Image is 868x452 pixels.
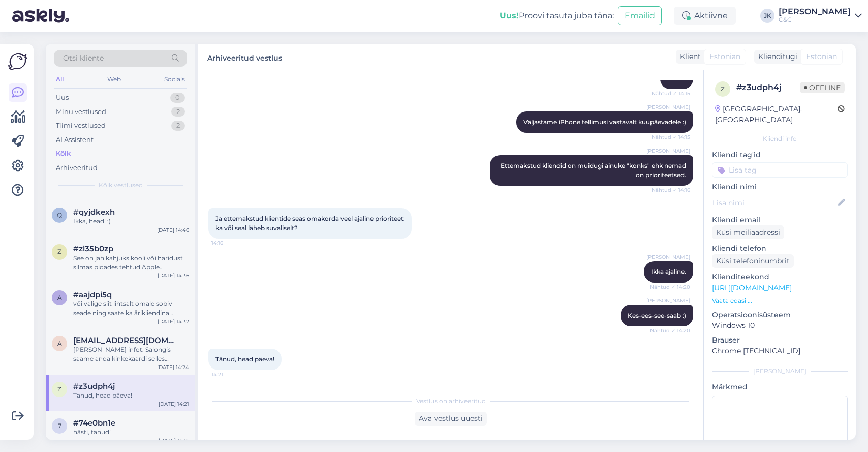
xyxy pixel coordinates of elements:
[73,428,189,437] div: hästi, tänud!
[779,16,851,24] div: C&C
[73,217,189,226] div: Ikka, head! :)
[760,9,774,23] div: JK
[650,283,690,291] span: Nähtud ✓ 14:20
[56,149,71,159] div: Kõik
[712,197,836,208] input: Lisa nimi
[171,121,185,131] div: 2
[99,181,143,190] span: Kõik vestlused
[8,52,27,71] img: Askly Logo
[646,103,690,111] span: [PERSON_NAME]
[157,226,189,234] div: [DATE] 14:46
[715,104,838,125] div: [GEOGRAPHIC_DATA], [GEOGRAPHIC_DATA]
[652,90,690,97] span: Nähtud ✓ 14:15
[159,400,189,408] div: [DATE] 14:21
[618,6,662,25] button: Emailid
[211,371,250,378] span: 14:21
[57,248,61,256] span: z
[57,385,61,393] span: z
[712,225,784,239] div: Küsi meiliaadressi
[800,82,845,93] span: Offline
[159,437,189,444] div: [DATE] 14:16
[646,147,690,155] span: [PERSON_NAME]
[523,118,686,126] span: Väljastame iPhone tellimusi vastavalt kuupäevadele :)
[712,254,794,268] div: Küsi telefoninumbrit
[170,93,185,103] div: 0
[712,296,848,305] p: Vaata edasi ...
[215,215,405,232] span: Ja ettemakstud klientide seas omakorda veel ajaline prioriteet ka või seal läheb suvaliselt?
[674,7,736,25] div: Aktiivne
[157,363,189,371] div: [DATE] 14:24
[651,268,686,275] span: Ikka ajaline.
[652,186,690,194] span: Nähtud ✓ 14:16
[712,150,848,160] p: Kliendi tag'id
[73,253,189,272] div: See on jah kahjuks kooli või haridust silmas pidades tehtud Apple kampaania ehk Macbookid ja iPadid.
[56,135,94,145] div: AI Assistent
[73,208,115,217] span: #qyjdkexh
[736,81,800,94] div: # z3udph4j
[754,51,797,62] div: Klienditugi
[57,340,62,347] span: a
[207,50,282,64] label: Arhiveeritud vestlus
[211,239,250,247] span: 14:16
[56,93,69,103] div: Uus
[57,211,62,219] span: q
[712,283,792,292] a: [URL][DOMAIN_NAME]
[712,162,848,178] input: Lisa tag
[73,290,112,299] span: #aajdpi5q
[646,297,690,304] span: [PERSON_NAME]
[676,51,701,62] div: Klient
[416,397,486,406] span: Vestlus on arhiveeritud
[646,253,690,261] span: [PERSON_NAME]
[56,163,98,173] div: Arhiveeritud
[63,53,104,64] span: Otsi kliente
[58,422,61,430] span: 7
[501,162,688,179] span: Ettemakstud kliendid on muidugi ainuke "konks" ehk nemad on prioriteetsed.
[709,51,740,62] span: Estonian
[105,73,123,86] div: Web
[171,107,185,117] div: 2
[73,299,189,318] div: või valige siit lihtsalt omale sobiv seade ning saate ka ärikliendina eeltellida otse veebilehelt...
[56,121,106,131] div: Tiimi vestlused
[215,355,274,363] span: Tänud, head päeva!
[712,243,848,254] p: Kliendi telefon
[712,182,848,192] p: Kliendi nimi
[652,133,690,141] span: Nähtud ✓ 14:15
[628,312,686,319] span: Kes-ees-see-saab :)
[158,272,189,279] div: [DATE] 14:36
[73,336,179,345] span: aasamartinaasa@gmail.com
[57,294,62,301] span: a
[779,8,862,24] a: [PERSON_NAME]C&C
[721,85,725,93] span: z
[712,309,848,320] p: Operatsioonisüsteem
[54,73,66,86] div: All
[779,8,851,16] div: [PERSON_NAME]
[806,51,837,62] span: Estonian
[158,318,189,325] div: [DATE] 14:32
[712,335,848,346] p: Brauser
[712,320,848,331] p: Windows 10
[415,412,487,426] div: Ava vestlus uuesti
[712,272,848,282] p: Klienditeekond
[650,327,690,334] span: Nähtud ✓ 14:20
[162,73,187,86] div: Socials
[500,11,519,20] b: Uus!
[73,244,113,253] span: #zl35b0zp
[56,107,106,117] div: Minu vestlused
[500,10,614,22] div: Proovi tasuta juba täna:
[712,346,848,356] p: Chrome [TECHNICAL_ID]
[712,382,848,392] p: Märkmed
[73,345,189,363] div: [PERSON_NAME] infot. Salongis saame anda kinkekaardi selles vääringus, mis nii öelda üle jääb või...
[73,418,115,428] span: #74e0bn1e
[712,366,848,376] div: [PERSON_NAME]
[712,215,848,225] p: Kliendi email
[712,134,848,144] div: Kliendi info
[73,382,115,391] span: #z3udph4j
[73,391,189,400] div: Tänud, head päeva!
